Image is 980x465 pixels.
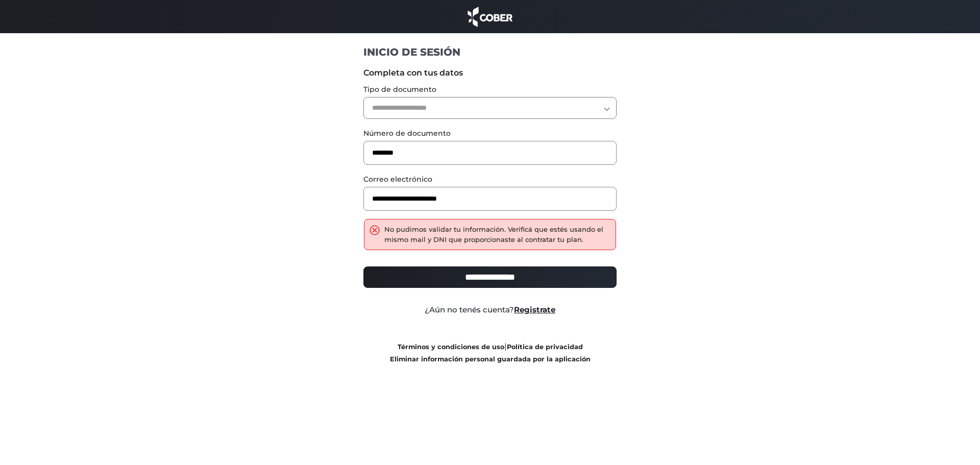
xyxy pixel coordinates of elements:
label: Completa con tus datos [363,67,617,79]
label: Número de documento [363,128,617,139]
img: cober_marca.png [465,5,515,28]
div: | [356,340,625,365]
a: Eliminar información personal guardada por la aplicación [390,355,591,363]
a: Términos y condiciones de uso [398,343,504,351]
a: Política de privacidad [507,343,583,351]
label: Correo electrónico [363,174,617,185]
a: Registrate [514,305,555,314]
h1: INICIO DE SESIÓN [363,45,617,59]
label: Tipo de documento [363,84,617,95]
div: No pudimos validar tu información. Verificá que estés usando el mismo mail y DNI que proporcionas... [384,225,611,244]
div: ¿Aún no tenés cuenta? [356,304,625,316]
